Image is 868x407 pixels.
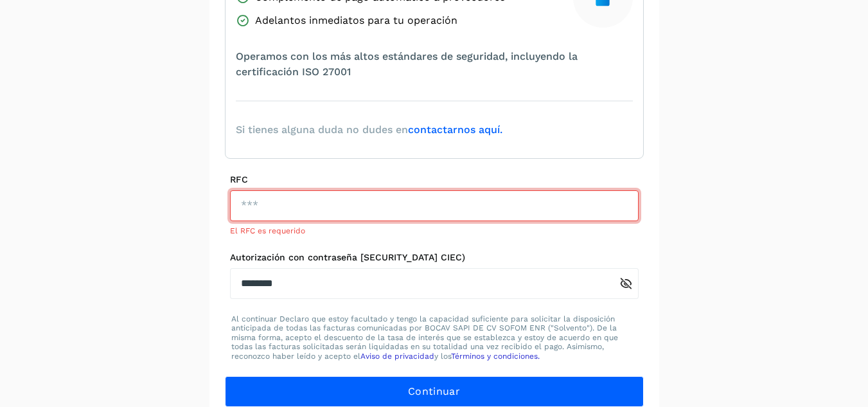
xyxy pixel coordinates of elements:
label: RFC [230,174,639,185]
a: Aviso de privacidad [360,352,434,361]
p: Al continuar Declaro que estoy facultado y tengo la capacidad suficiente para solicitar la dispos... [231,314,637,361]
label: Autorización con contraseña [SECURITY_DATA] CIEC) [230,252,639,263]
span: Si tienes alguna duda no dudes en [236,122,502,138]
span: El RFC es requerido [230,226,305,235]
a: contactarnos aquí. [408,123,502,136]
span: Adelantos inmediatos para tu operación [255,13,457,28]
a: Términos y condiciones. [451,352,540,361]
span: Operamos con los más altos estándares de seguridad, incluyendo la certificación ISO 27001 [236,49,633,80]
span: Continuar [408,384,460,399]
button: Continuar [225,376,644,407]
